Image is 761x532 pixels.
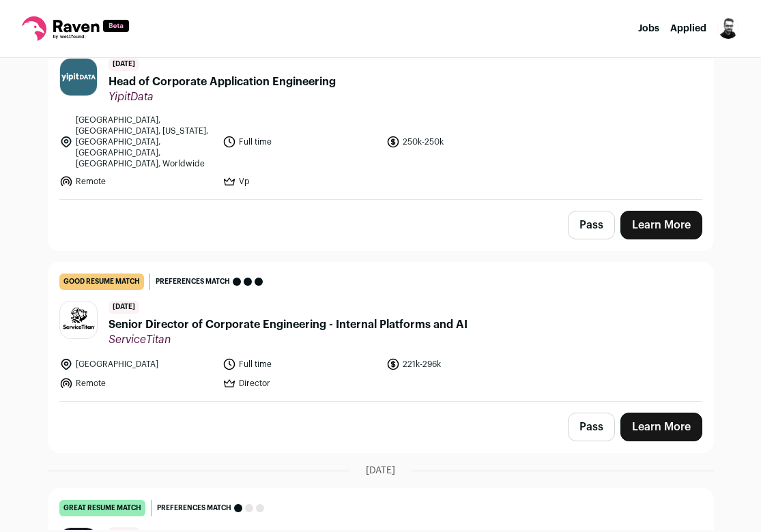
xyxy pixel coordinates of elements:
li: [GEOGRAPHIC_DATA] [59,357,215,371]
span: Preferences match [156,275,230,289]
li: 250k-250k [386,115,542,169]
span: Senior Director of Corporate Engineering - Internal Platforms and AI [109,316,468,333]
img: 539423-medium_jpg [717,18,739,40]
span: YipitData [109,90,336,104]
li: Vp [222,175,378,188]
span: [DATE] [109,301,139,314]
a: good resume match Preferences match [DATE] Senior Director of Corporate Engineering - Internal Pl... [48,263,713,401]
li: 221k-296k [386,357,542,371]
button: Pass [568,413,615,441]
button: Open dropdown [717,18,739,40]
a: great resume match Preferences match [DATE] Head of Corporate Application Engineering YipitData [... [48,20,713,199]
li: Remote [59,175,215,188]
img: 904cd390969cbc9b1968fb42a9ddc32a5c0bc9de3fa9900a00b107ae02b2c7c0.png [60,304,97,336]
li: [GEOGRAPHIC_DATA], [GEOGRAPHIC_DATA], [US_STATE], [GEOGRAPHIC_DATA], [GEOGRAPHIC_DATA], [GEOGRAPH... [59,115,215,169]
a: Jobs [638,24,659,33]
span: [DATE] [109,58,139,71]
span: ServiceTitan [109,333,468,346]
li: Full time [222,115,378,169]
span: Preferences match [157,501,231,515]
a: Learn More [620,211,702,239]
span: [DATE] [366,464,395,477]
a: Applied [670,24,706,33]
li: Director [222,376,378,390]
span: Head of Corporate Application Engineering [109,74,336,90]
a: Learn More [620,413,702,441]
li: Full time [222,357,378,371]
img: 8b250fd45368ab0fab3d48cbe3cf770bd3b92de6c6b99001af1a42694c296b5c [60,59,97,95]
li: Remote [59,376,215,390]
div: good resume match [59,274,144,290]
div: great resume match [59,500,145,516]
button: Pass [568,211,615,239]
